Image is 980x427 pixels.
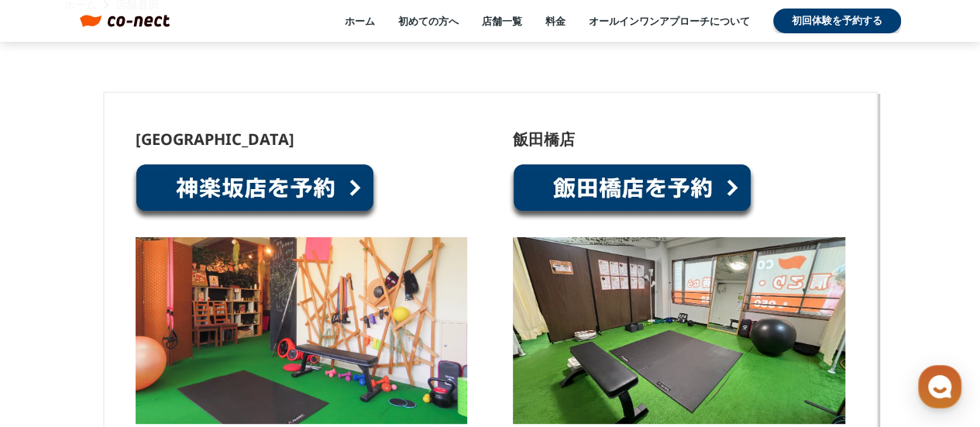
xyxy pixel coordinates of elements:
[398,14,459,28] a: 初めての方へ
[239,322,258,334] span: 設定
[773,9,901,33] a: 初回体験を予約する
[482,14,522,28] a: 店舗一覧
[513,132,575,147] p: 飯田橋店
[40,322,67,334] span: ホーム
[102,298,200,337] a: チャット
[5,298,102,337] a: ホーム
[200,298,297,337] a: 設定
[589,14,750,28] a: オールインワンアプローチについて
[132,322,170,335] span: チャット
[136,132,294,147] p: [GEOGRAPHIC_DATA]
[345,14,375,28] a: ホーム
[545,14,566,28] a: 料金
